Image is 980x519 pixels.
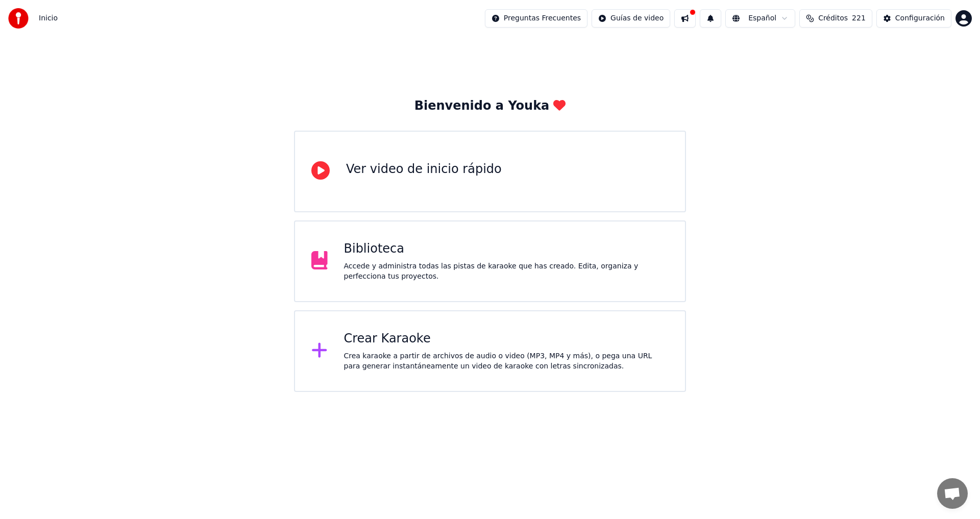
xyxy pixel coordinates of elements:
div: Accede y administra todas las pistas de karaoke que has creado. Edita, organiza y perfecciona tus... [344,261,669,282]
div: Crea karaoke a partir de archivos de audio o video (MP3, MP4 y más), o pega una URL para generar ... [344,351,669,372]
button: Créditos221 [799,9,872,28]
div: Open chat [937,478,968,509]
span: 221 [852,13,866,23]
button: Guías de video [592,9,670,28]
div: Configuración [895,13,945,23]
button: Preguntas Frecuentes [485,9,587,28]
div: Ver video de inicio rápido [346,161,502,178]
span: Inicio [39,13,58,23]
span: Créditos [818,13,848,23]
div: Bienvenido a Youka [414,98,566,114]
button: Configuración [876,9,951,28]
img: youka [8,8,29,29]
nav: breadcrumb [39,13,58,23]
div: Crear Karaoke [344,331,669,347]
div: Biblioteca [344,241,669,257]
